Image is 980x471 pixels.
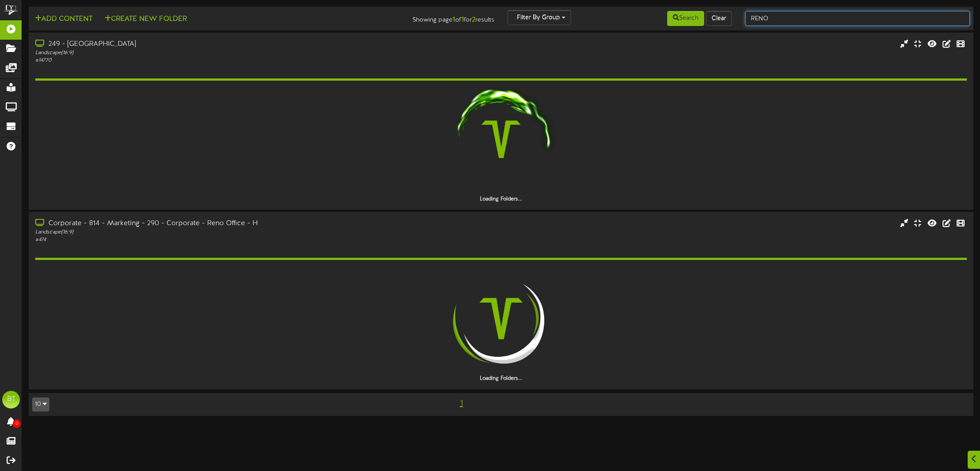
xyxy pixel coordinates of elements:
[453,16,455,24] strong: 1
[13,419,21,428] span: 0
[472,16,475,24] strong: 2
[508,10,571,25] button: Filter By Group
[35,57,416,64] div: # 14770
[461,16,464,24] strong: 1
[35,229,416,236] div: Landscape ( 16:9 )
[35,236,416,244] div: # 474
[458,399,465,408] span: 1
[35,49,416,57] div: Landscape ( 16:9 )
[35,219,416,229] div: Corporate - 814 - Marketing - 290 - Corporate - Reno Office - H
[35,39,416,49] div: 249 - [GEOGRAPHIC_DATA]
[667,11,704,26] button: Search
[342,10,501,25] div: Showing page of for results
[480,375,522,382] strong: Loading Folders...
[445,83,557,196] img: loading-spinner-1.png
[745,11,970,26] input: -- Search Playlists by Name --
[32,397,49,412] button: 10
[480,196,522,202] strong: Loading Folders...
[2,391,20,408] div: BT
[102,14,189,25] button: Create New Folder
[706,11,732,26] button: Clear
[32,14,95,25] button: Add Content
[445,262,557,375] img: loading-spinner-2.png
